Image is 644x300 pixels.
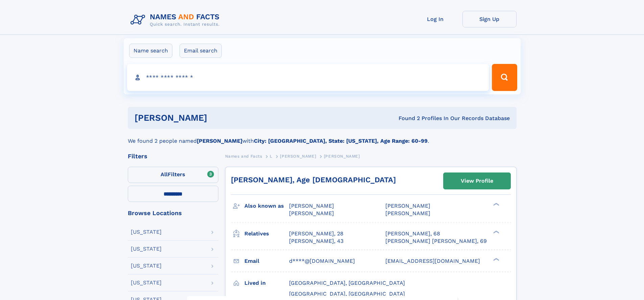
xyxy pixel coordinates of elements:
[303,115,510,122] div: Found 2 Profiles In Our Records Database
[289,230,343,237] a: [PERSON_NAME], 28
[492,202,500,207] div: ❯
[280,154,316,159] span: [PERSON_NAME]
[135,114,303,122] h1: [PERSON_NAME]
[128,129,517,145] div: We found 2 people named with .
[289,203,334,209] span: [PERSON_NAME]
[161,171,168,178] span: All
[244,277,289,289] h3: Lived in
[492,64,517,91] button: Search Button
[324,154,360,159] span: [PERSON_NAME]
[444,173,510,189] a: View Profile
[127,64,489,91] input: search input
[180,44,222,58] label: Email search
[385,258,480,264] span: [EMAIL_ADDRESS][DOMAIN_NAME]
[231,176,396,184] a: [PERSON_NAME], Age [DEMOGRAPHIC_DATA]
[462,11,517,27] a: Sign Up
[131,229,162,235] div: [US_STATE]
[131,263,162,269] div: [US_STATE]
[408,11,462,27] a: Log In
[128,210,218,216] div: Browse Locations
[129,44,172,58] label: Name search
[244,228,289,239] h3: Relatives
[289,237,343,245] a: [PERSON_NAME], 43
[244,200,289,212] h3: Also known as
[289,291,405,297] span: [GEOGRAPHIC_DATA], [GEOGRAPHIC_DATA]
[289,210,334,216] span: [PERSON_NAME]
[131,246,162,252] div: [US_STATE]
[128,11,225,29] img: Logo Names and Facts
[492,230,500,234] div: ❯
[254,138,428,144] b: City: [GEOGRAPHIC_DATA], State: [US_STATE], Age Range: 60-99
[131,280,162,285] div: [US_STATE]
[385,230,440,237] a: [PERSON_NAME], 68
[270,152,272,160] a: L
[197,138,242,144] b: [PERSON_NAME]
[270,154,272,159] span: L
[461,173,493,189] div: View Profile
[492,257,500,261] div: ❯
[128,167,218,183] label: Filters
[385,237,487,245] a: [PERSON_NAME] [PERSON_NAME], 69
[385,203,430,209] span: [PERSON_NAME]
[244,255,289,267] h3: Email
[225,152,262,160] a: Names and Facts
[385,210,430,216] span: [PERSON_NAME]
[289,280,405,286] span: [GEOGRAPHIC_DATA], [GEOGRAPHIC_DATA]
[128,153,218,159] div: Filters
[280,152,316,160] a: [PERSON_NAME]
